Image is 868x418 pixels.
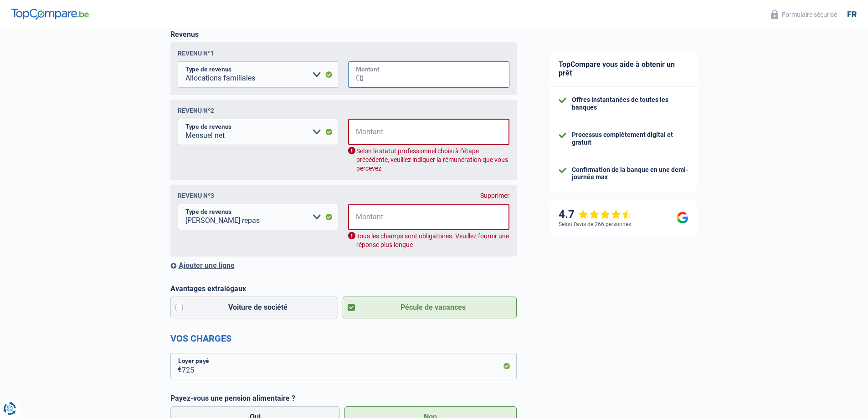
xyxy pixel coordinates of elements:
div: Supprimer [480,192,509,199]
button: Formulaire sécurisé [765,7,842,22]
label: Voiture de société [170,297,339,318]
label: Pécule de vacances [343,297,517,318]
span: € [170,353,182,379]
div: Offres instantanées de toutes les banques [572,96,688,111]
div: Selon l’avis de 266 personnes [559,221,631,227]
span: € [348,204,360,230]
h2: Vos charges [170,333,517,344]
div: Selon le statut professionnel choisi à l’étape précédente, veuillez indiquer la rémunération que ... [348,147,509,173]
div: TopCompare vous aide à obtenir un prêt [550,51,698,87]
div: Tous les champs sont obligatoires. Veuillez fournir une réponse plus longue [348,232,509,249]
div: Revenu nº1 [178,50,214,57]
span: € [348,61,360,88]
div: fr [847,10,857,20]
label: Avantages extralégaux [170,284,517,293]
span: € [348,119,360,145]
div: 4.7 [559,208,632,221]
label: Revenus [170,30,199,39]
div: Confirmation de la banque en une demi-journée max [572,166,688,181]
label: Payez-vous une pension alimentaire ? [170,394,517,403]
img: TopCompare Logo [11,9,89,20]
div: Revenu nº2 [178,107,214,114]
div: Processus complètement digital et gratuit [572,131,688,146]
div: Ajouter une ligne [170,261,517,270]
div: Revenu nº3 [178,192,214,199]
